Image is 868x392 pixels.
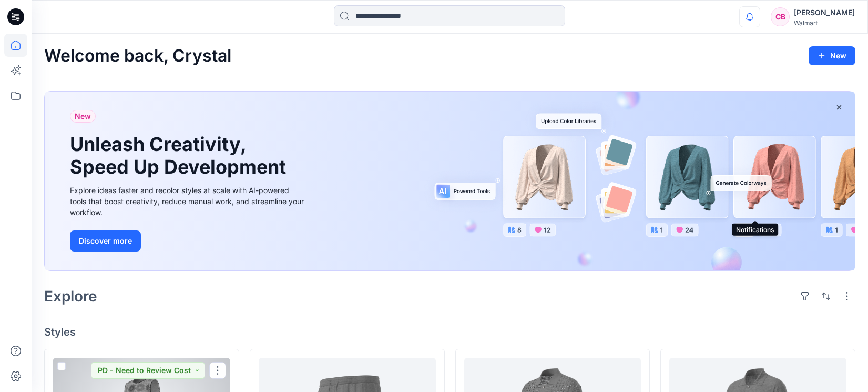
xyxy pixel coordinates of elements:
div: Walmart [794,19,855,27]
div: [PERSON_NAME] [794,6,855,19]
h2: Explore [44,288,97,305]
h4: Styles [44,326,855,338]
button: New [809,46,855,65]
h1: Unleash Creativity, Speed Up Development [70,133,291,178]
div: CB [771,7,790,26]
h2: Welcome back, Crystal [44,46,231,66]
a: Discover more [70,230,307,252]
button: Discover more [70,230,141,252]
span: New [75,110,91,123]
div: Explore ideas faster and recolor styles at scale with AI-powered tools that boost creativity, red... [70,185,307,218]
